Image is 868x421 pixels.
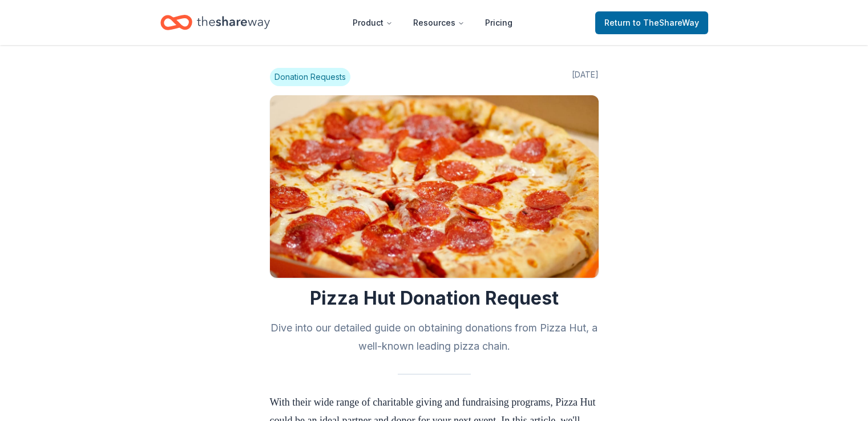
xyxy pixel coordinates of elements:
button: Resources [404,11,474,34]
a: Home [160,9,270,36]
a: Returnto TheShareWay [595,11,708,34]
span: [DATE] [572,68,599,86]
button: Product [344,11,402,34]
span: Return [604,16,699,30]
nav: Main [344,9,522,36]
h2: Dive into our detailed guide on obtaining donations from Pizza Hut, a well-known leading pizza ch... [270,319,599,355]
span: Donation Requests [270,68,350,86]
h1: Pizza Hut Donation Request [270,287,599,310]
a: Pricing [476,11,522,34]
span: to TheShareWay [633,18,699,27]
img: Image for Pizza Hut Donation Request [270,95,599,278]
